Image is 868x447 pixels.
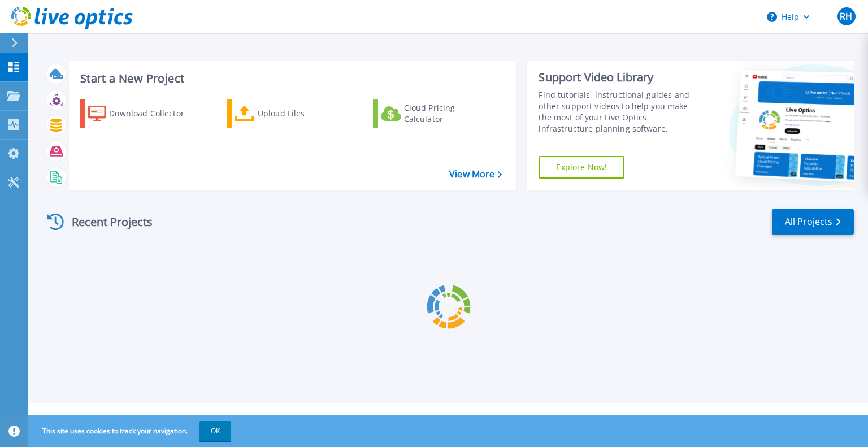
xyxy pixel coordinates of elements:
[44,208,168,236] div: Recent Projects
[449,169,502,180] a: View More
[109,102,199,125] div: Download Collector
[772,209,854,235] a: All Projects
[404,102,494,125] div: Cloud Pricing Calculator
[227,99,353,128] a: Upload Files
[258,102,348,125] div: Upload Files
[199,421,231,441] button: OK
[80,99,206,128] a: Download Collector
[539,70,702,85] div: Support Video Library
[31,421,231,441] span: This site uses cookies to track your navigation.
[840,12,852,21] span: RH
[80,72,502,85] h3: Start a New Project
[539,156,624,179] a: Explore Now!
[373,99,499,128] a: Cloud Pricing Calculator
[539,89,702,134] div: Find tutorials, instructional guides and other support videos to help you make the most of your L...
